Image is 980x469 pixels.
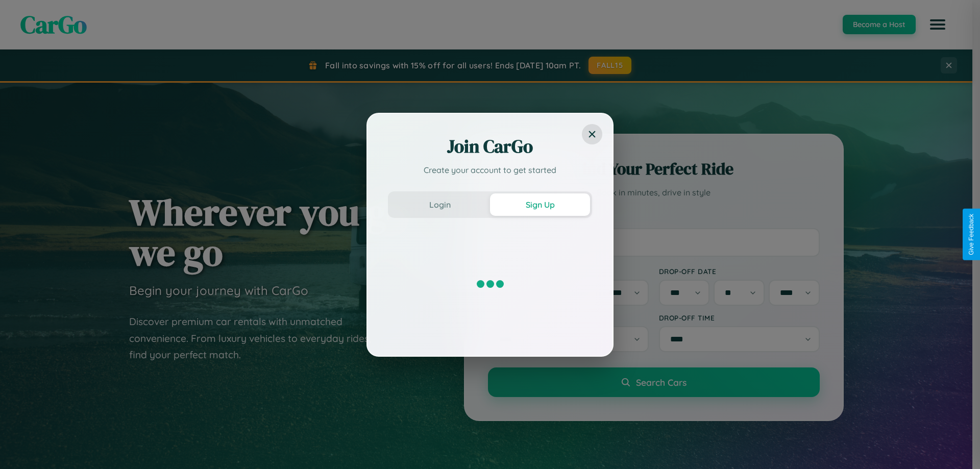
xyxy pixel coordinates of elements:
button: Sign Up [490,193,590,216]
iframe: Intercom live chat [10,434,35,459]
div: Give Feedback [968,214,975,255]
h2: Join CarGo [388,134,592,159]
button: Login [390,193,490,216]
p: Create your account to get started [388,164,592,176]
